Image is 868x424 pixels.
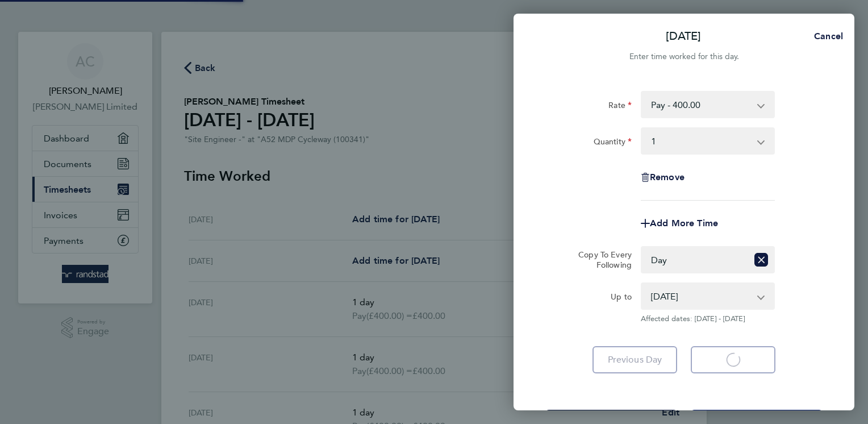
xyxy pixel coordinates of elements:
[641,173,685,182] button: Remove
[514,50,854,64] div: Enter time worked for this day.
[608,100,632,114] label: Rate
[650,172,685,182] span: Remove
[650,218,718,228] span: Add More Time
[641,219,718,228] button: Add More Time
[796,25,854,48] button: Cancel
[611,292,632,305] label: Up to
[641,314,775,323] span: Affected dates: [DATE] - [DATE]
[666,28,701,44] p: [DATE]
[569,250,632,270] label: Copy To Every Following
[754,247,768,272] button: Reset selection
[811,31,843,41] span: Cancel
[594,136,632,150] label: Quantity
